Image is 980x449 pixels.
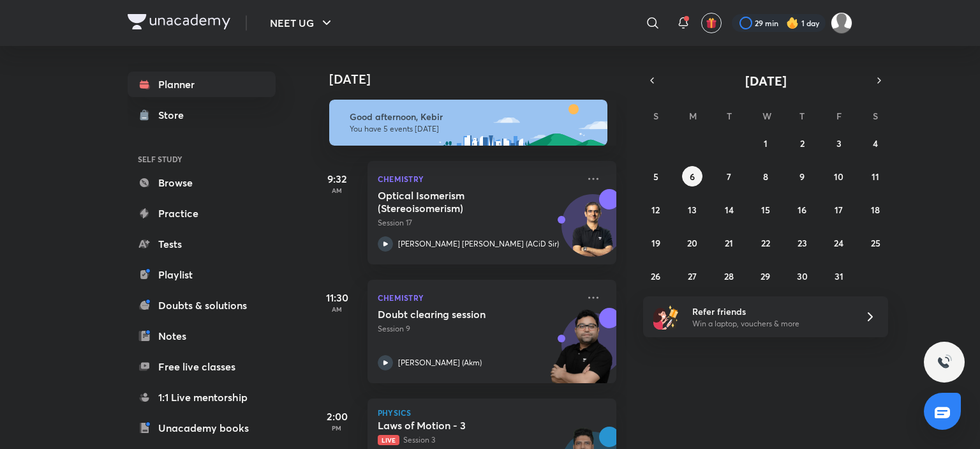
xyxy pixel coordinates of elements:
[798,237,807,249] abbr: October 23, 2025
[128,354,276,379] a: Free live classes
[727,110,732,122] abbr: Tuesday
[128,170,276,195] a: Browse
[937,354,952,370] img: ttu
[661,72,870,89] button: [DATE]
[865,166,886,186] button: October 11, 2025
[871,204,880,216] abbr: October 18, 2025
[799,171,805,183] abbr: October 9, 2025
[834,237,843,249] abbr: October 24, 2025
[311,305,362,313] p: AM
[682,232,702,253] button: October 20, 2025
[128,201,276,226] a: Practice
[836,110,842,122] abbr: Friday
[651,270,660,282] abbr: October 26, 2025
[719,266,739,286] button: October 28, 2025
[798,204,806,216] abbr: October 16, 2025
[792,133,812,153] button: October 2, 2025
[688,204,697,216] abbr: October 13, 2025
[725,204,734,216] abbr: October 14, 2025
[835,204,843,216] abbr: October 17, 2025
[761,204,770,216] abbr: October 15, 2025
[831,12,852,34] img: Kebir Hasan Sk
[311,171,362,186] h5: 9:32
[646,232,666,253] button: October 19, 2025
[687,237,697,249] abbr: October 20, 2025
[719,199,739,220] button: October 14, 2025
[763,171,768,183] abbr: October 8, 2025
[128,415,276,441] a: Unacademy books
[651,237,660,249] abbr: October 19, 2025
[329,100,607,146] img: afternoon
[792,166,812,186] button: October 9, 2025
[829,133,849,153] button: October 3, 2025
[682,166,702,186] button: October 6, 2025
[311,409,362,424] h5: 2:00
[872,171,879,183] abbr: October 11, 2025
[682,199,702,220] button: October 13, 2025
[692,305,849,318] h6: Refer friends
[646,199,666,220] button: October 12, 2025
[755,232,776,253] button: October 22, 2025
[719,232,739,253] button: October 21, 2025
[128,323,276,349] a: Notes
[378,435,399,445] span: Live
[873,137,878,149] abbr: October 4, 2025
[378,419,537,432] h5: Laws of Motion - 3
[128,262,276,287] a: Playlist
[871,237,880,249] abbr: October 25, 2025
[727,171,731,183] abbr: October 7, 2025
[398,238,559,250] p: [PERSON_NAME] [PERSON_NAME] (ACiD Sir)
[653,304,679,330] img: referral
[792,266,812,286] button: October 30, 2025
[701,13,722,33] button: avatar
[829,166,849,186] button: October 10, 2025
[398,357,482,369] p: [PERSON_NAME] (Akm)
[865,199,886,220] button: October 18, 2025
[378,308,537,321] h5: Doubt clearing session
[764,137,768,149] abbr: October 1, 2025
[128,231,276,257] a: Tests
[865,232,886,253] button: October 25, 2025
[128,148,276,170] h6: SELF STUDY
[835,270,843,282] abbr: October 31, 2025
[834,171,843,183] abbr: October 10, 2025
[311,186,362,194] p: AM
[755,199,776,220] button: October 15, 2025
[761,270,770,282] abbr: October 29, 2025
[873,110,878,122] abbr: Saturday
[829,266,849,286] button: October 31, 2025
[755,266,776,286] button: October 29, 2025
[865,133,886,153] button: October 4, 2025
[653,171,658,183] abbr: October 5, 2025
[128,293,276,318] a: Doubts & solutions
[797,270,808,282] abbr: October 30, 2025
[800,137,805,149] abbr: October 2, 2025
[311,290,362,305] h5: 11:30
[128,14,230,33] a: Company Logo
[350,111,596,123] h6: Good afternoon, Kebir
[378,409,606,416] p: Physics
[761,237,770,249] abbr: October 22, 2025
[646,166,666,186] button: October 5, 2025
[262,10,342,36] button: NEET UG
[128,384,276,410] a: 1:1 Live mentorship
[689,110,697,122] abbr: Monday
[128,72,276,97] a: Planner
[329,72,629,87] h4: [DATE]
[799,110,805,122] abbr: Thursday
[378,189,537,215] h5: Optical Isomerism (Stereoisomerism)
[311,424,362,432] p: PM
[646,266,666,286] button: October 26, 2025
[378,171,578,186] p: Chemistry
[745,72,787,89] span: [DATE]
[792,232,812,253] button: October 23, 2025
[128,102,276,128] a: Store
[755,133,776,153] button: October 1, 2025
[836,137,842,149] abbr: October 3, 2025
[562,201,623,263] img: Avatar
[786,17,799,29] img: streak
[690,171,695,183] abbr: October 6, 2025
[762,110,771,122] abbr: Wednesday
[792,199,812,220] button: October 16, 2025
[829,232,849,253] button: October 24, 2025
